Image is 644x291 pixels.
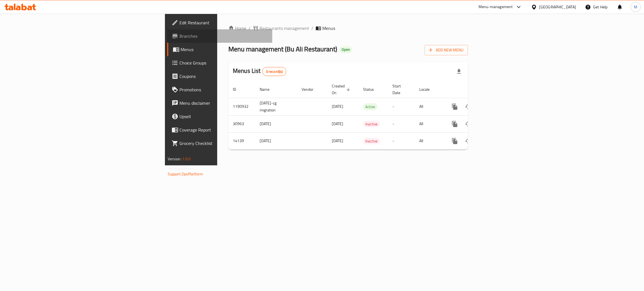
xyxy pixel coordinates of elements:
a: Coverage Report [167,123,273,137]
div: Inactive [363,121,380,127]
span: Grocery Checklist [179,140,268,147]
span: M [634,4,637,10]
span: ID [233,86,243,93]
td: [DATE]-cg migration [255,98,297,115]
a: Promotions [167,83,273,96]
span: Version: [168,155,181,163]
span: Get support on: [168,165,193,172]
a: Restaurants management [253,25,309,32]
nav: breadcrumb [228,25,468,32]
td: All [415,132,444,149]
span: Menus [181,46,268,53]
span: Open [339,47,352,52]
td: - [388,132,415,149]
span: Menu disclaimer [179,100,268,106]
span: Locale [419,86,437,93]
span: Add New Menu [429,47,463,54]
button: more [448,100,461,113]
table: enhanced table [228,81,506,150]
span: Menus [322,25,335,32]
h2: Menus List [233,67,286,76]
span: Inactive [363,138,380,144]
a: Grocery Checklist [167,137,273,150]
td: - [388,98,415,115]
div: [GEOGRAPHIC_DATA] [539,4,576,10]
th: Actions [444,81,506,98]
td: [DATE] [255,115,297,132]
a: Upsell [167,110,273,123]
button: more [448,117,461,131]
span: [DATE] [332,103,343,110]
span: [DATE] [332,137,343,144]
span: Coupons [179,73,268,80]
span: Branches [179,33,268,39]
span: [DATE] [332,120,343,127]
a: Coupons [167,70,273,83]
span: Upsell [179,113,268,120]
span: Choice Groups [179,59,268,66]
span: Vendor [302,86,321,93]
div: Menu-management [479,4,513,10]
span: Coverage Report [179,127,268,133]
a: Menus [167,43,273,56]
li: / [311,25,313,32]
div: Total records count [262,67,287,76]
a: Branches [167,29,273,43]
a: Edit Restaurant [167,16,273,29]
span: Restaurants management [259,25,309,32]
span: Inactive [363,121,380,127]
button: Add New Menu [425,45,468,55]
td: All [415,98,444,115]
a: Menu disclaimer [167,96,273,110]
span: Created On [332,83,352,96]
a: Choice Groups [167,56,273,70]
td: All [415,115,444,132]
button: Change Status [461,100,475,113]
button: Change Status [461,117,475,131]
span: Start Date [392,83,408,96]
td: - [388,115,415,132]
button: Change Status [461,134,475,148]
a: Support.OpsPlatform [168,170,203,178]
span: Active [363,104,377,110]
span: 1.0.0 [182,155,191,163]
td: [DATE] [255,132,297,149]
span: Menu management ( Bu Ali Restaurant ) [228,43,337,55]
div: Export file [452,65,466,78]
span: 3 record(s) [262,69,286,74]
div: Open [339,46,352,53]
span: Name [260,86,277,93]
span: Edit Restaurant [179,19,268,26]
button: more [448,134,461,148]
span: Status [363,86,381,93]
span: Promotions [179,86,268,93]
